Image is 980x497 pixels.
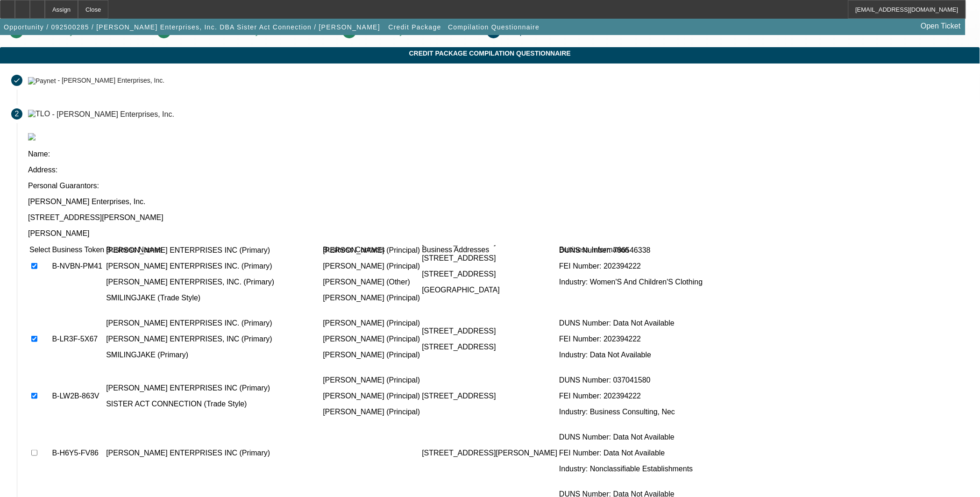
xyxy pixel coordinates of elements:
[52,110,174,118] div: - [PERSON_NAME] Enterprises, Inc.
[106,278,321,286] p: [PERSON_NAME] ENTERPRISES, INC. (Primary)
[7,50,973,57] span: Credit Package Compilation Questionnaire
[28,166,969,174] p: Address:
[323,262,420,270] p: [PERSON_NAME] (Principal)
[106,294,321,302] p: SMILINGJAKE (Trade Style)
[323,392,420,400] p: [PERSON_NAME] (Principal)
[559,392,703,400] p: FEI Number: 202394222
[13,77,21,84] mat-icon: done
[322,245,420,255] td: Business Contacts
[559,449,703,457] p: FEI Number: Data Not Available
[559,335,703,343] p: FEI Number: 202394222
[106,262,321,270] p: [PERSON_NAME] ENTERPRISES INC. (Primary)
[51,311,105,367] td: B-LR3F-5X67
[28,229,969,238] p: [PERSON_NAME]
[386,19,444,35] button: Credit Package
[106,245,321,255] td: Business Names
[323,319,420,327] p: [PERSON_NAME] (Principal)
[51,425,105,481] td: B-H6Y5-FV86
[323,376,420,384] p: [PERSON_NAME] (Principal)
[559,376,703,384] p: DUNS Number: 037041580
[28,198,969,206] p: [PERSON_NAME] Enterprises, Inc.
[323,335,420,343] p: [PERSON_NAME] (Principal)
[28,110,50,118] img: TLO
[422,392,558,400] p: [STREET_ADDRESS]
[106,351,321,359] p: SMILINGJAKE (Primary)
[106,319,321,327] p: [PERSON_NAME] ENTERPRISES INC. (Primary)
[323,408,420,416] p: [PERSON_NAME] (Principal)
[28,77,56,85] img: Paynet
[448,23,540,31] span: Compilation Questionnaire
[106,335,321,343] p: [PERSON_NAME] ENTERPRISES, INC (Primary)
[422,343,558,351] p: [STREET_ADDRESS]
[28,182,969,190] p: Personal Guarantors:
[323,294,420,302] p: [PERSON_NAME] (Principal)
[446,19,542,35] button: Compilation Questionnaire
[422,286,558,294] p: [GEOGRAPHIC_DATA]
[57,77,164,85] div: - [PERSON_NAME] Enterprises, Inc.
[422,327,558,335] p: [STREET_ADDRESS]
[4,23,380,31] span: Opportunity / 092500285 / [PERSON_NAME] Enterprises, Inc. DBA Sister Act Connection / [PERSON_NAME]
[106,400,321,408] p: SISTER ACT CONNECTION (Trade Style)
[106,384,321,392] p: [PERSON_NAME] ENTERPRISES INC (Primary)
[28,150,969,158] p: Name:
[559,351,703,359] p: Industry: Data Not Available
[28,213,969,222] p: [STREET_ADDRESS][PERSON_NAME]
[559,465,703,473] p: Industry: Nonclassifiable Establishments
[422,254,558,263] p: [STREET_ADDRESS]
[15,110,19,118] span: 2
[559,319,703,327] p: DUNS Number: Data Not Available
[559,262,703,270] p: FEI Number: 202394222
[422,449,558,457] p: [STREET_ADDRESS][PERSON_NAME]
[323,278,420,286] p: [PERSON_NAME] (Other)
[29,245,50,255] td: Select
[323,351,420,359] p: [PERSON_NAME] (Principal)
[51,368,105,424] td: B-LW2B-863V
[917,18,965,34] a: Open Ticket
[422,270,558,278] p: [STREET_ADDRESS]
[559,433,703,441] p: DUNS Number: Data Not Available
[28,133,36,141] img: tlo.png
[422,245,558,255] td: Business Addresses
[559,408,703,416] p: Industry: Business Consulting, Nec
[559,245,703,255] td: Business Information
[389,23,441,31] span: Credit Package
[51,245,105,255] td: Business Token
[559,278,703,286] p: Industry: Women'S And Children'S Clothing
[106,449,321,457] p: [PERSON_NAME] ENTERPRISES INC (Primary)
[51,222,105,310] td: B-NVBN-PM41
